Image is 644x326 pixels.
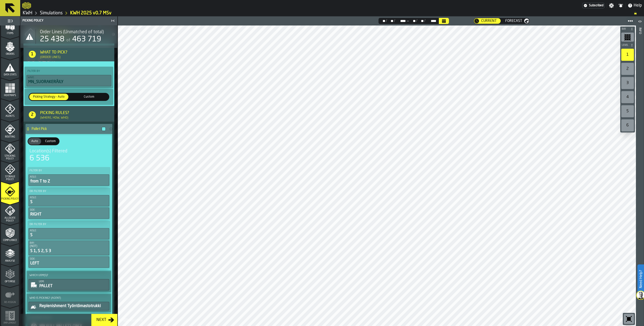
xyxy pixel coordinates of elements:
li: menu Stacking Policy [1,140,19,160]
div: Aisle: [30,196,108,199]
span: 463 719 [72,36,101,43]
div: Select date range [395,19,406,23]
div: Aisle: [30,176,108,178]
h4: Pallet Pick [32,127,100,131]
span: of [66,38,70,42]
label: OR Filter By [29,189,109,194]
div: Pallet Pick [25,124,108,134]
label: Filter By [26,69,111,74]
span: Auto [29,139,40,144]
div: S [30,199,108,205]
div: Side: [30,258,108,260]
span: Subscribed [589,4,603,7]
span: Items [1,32,19,35]
div: Select date range [379,18,473,24]
div: button-toolbar-undefined [620,62,635,76]
div: Title [40,29,113,35]
span: Analyse [1,260,19,262]
span: Forecast [505,19,522,23]
a: link-to-/wh/i/4fb45246-3b77-4bb5-b880-c337c3c5facb/settings/billing [582,3,605,8]
span: Help [634,3,642,9]
div: (Where, How, Who) [40,116,68,120]
span: Heatmaps [1,94,19,97]
div: Select date range [409,19,416,23]
div: stat-Order Lines (Unmatched of total) [20,25,117,48]
span: Optimise [1,280,19,283]
button: Aisle:S [29,195,109,206]
div: Picking Policy [21,19,109,22]
a: link-to-/wh/i/4fb45246-3b77-4bb5-b880-c337c3c5facb [23,10,32,16]
div: Info [638,26,642,325]
span: Re-assign [1,301,19,304]
span: Stacking Policy [1,155,19,160]
div: PolicyFilterItem-Wave [26,75,111,86]
div: button-toolbar-undefined [620,76,635,90]
div: Select date range [379,19,386,23]
li: menu Storage Policy [1,161,19,181]
div: / [424,19,425,23]
div: PolicyFilterItem-Side [29,207,109,219]
button: Side:LEFT [29,256,109,268]
div: (NOT) [30,245,108,248]
span: Custom [43,139,58,144]
label: button-toggle-Toggle Full Menu [1,17,19,24]
div: PALLET [39,283,108,289]
button: button- [620,43,635,48]
div: PolicyFilterItem-undefined [29,302,109,310]
div: 6 [621,119,634,131]
div: thumb [501,18,529,24]
li: menu Agents [1,99,19,119]
div: UOM: [39,280,108,283]
div: PolicyFilterItem-Side [29,256,109,268]
label: button-switch-multi-Forecast simulation [501,18,530,24]
div: 25 438 [40,35,64,44]
div: 6 536 [30,154,49,163]
li: menu Data Stats [1,58,19,78]
span: Implement [1,322,19,324]
div: button-toolbar-undefined [620,118,635,132]
div: button-toolbar-undefined [620,32,635,43]
div: button-toolbar-undefined [620,48,635,62]
a: logo-header [22,1,31,10]
div: thumb [69,94,109,100]
span: 2 [29,112,36,118]
header: Picking Policy [20,16,117,25]
div: Side: [30,209,108,211]
li: menu Analyse [1,244,19,264]
li: menu Optimise [1,264,19,285]
div: Picking Rules? [40,110,69,116]
button: button- [620,26,635,32]
div: thumb [474,18,501,24]
span: Picking Strategy - Auto [30,95,67,99]
div: Select date range [417,19,424,23]
span: Location(s) Filtered [30,148,67,154]
button: Replenishment Työntömastotrukki [29,302,109,310]
li: menu Items [1,16,19,36]
div: button-toolbar-undefined [623,313,635,325]
div: 5 [621,105,634,117]
span: Order Lines (Unmatched of total) [40,29,104,35]
label: Filter By [29,168,109,173]
span: 1 [29,51,36,57]
label: button-switch-multi-Custom [42,138,59,145]
span: Level [621,44,629,47]
button: Side:RIGHT [29,207,109,219]
li: menu Heatmaps [1,78,19,98]
label: button-toggle-Close me [109,18,116,24]
span: Current [481,19,497,23]
label: Need Help? [638,265,643,293]
div: Title [30,148,108,154]
div: button-toolbar-undefined [620,104,635,118]
span: Custom [70,95,108,99]
a: logo-header [119,315,147,325]
div: 2 [621,63,634,75]
span: Agents [1,115,19,118]
label: button-toggle-Settings [607,3,616,8]
button: Wave:MN_SUORAKERÄILY [26,75,111,86]
label: button-toggle-Notifications [616,3,625,8]
div: PolicyFilterItem-Aisle [29,174,109,186]
a: link-to-/wh/i/4fb45246-3b77-4bb5-b880-c337c3c5facb/simulations/d63f02dc-a484-4bd6-ad07-ac139420266a [70,10,112,16]
h3: title-section-[object Object] [23,45,114,61]
span: Picking Policy [1,198,19,200]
